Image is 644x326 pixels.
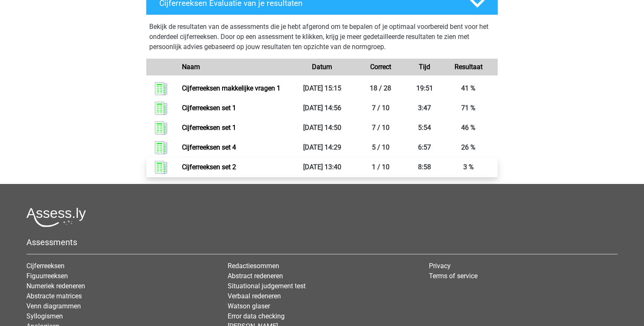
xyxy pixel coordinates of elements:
a: Figuurreeksen [26,272,68,280]
a: Venn diagrammen [26,302,81,310]
a: Cijferreeksen set 1 [182,104,236,112]
div: Correct [351,62,410,72]
a: Cijferreeksen [26,262,65,270]
p: Bekijk de resultaten van de assessments die je hebt afgerond om te bepalen of je optimaal voorber... [149,22,495,52]
a: Cijferreeksen set 2 [182,163,236,171]
div: Tijd [410,62,439,72]
a: Numeriek redeneren [26,282,85,290]
a: Redactiesommen [228,262,279,270]
div: Datum [293,62,351,72]
a: Syllogismen [26,312,63,320]
a: Situational judgement test [228,282,306,290]
h5: Assessments [26,237,618,247]
a: Cijferreeksen makkelijke vragen 1 [182,84,280,92]
a: Abstract redeneren [228,272,283,280]
img: Assessly logo [26,207,86,227]
a: Error data checking [228,312,285,320]
a: Verbaal redeneren [228,292,281,300]
a: Privacy [429,262,451,270]
div: Naam [176,62,293,72]
a: Cijferreeksen set 4 [182,143,236,151]
a: Cijferreeksen set 1 [182,124,236,132]
a: Abstracte matrices [26,292,82,300]
a: Terms of service [429,272,478,280]
a: Watson glaser [228,302,270,310]
div: Resultaat [439,62,498,72]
